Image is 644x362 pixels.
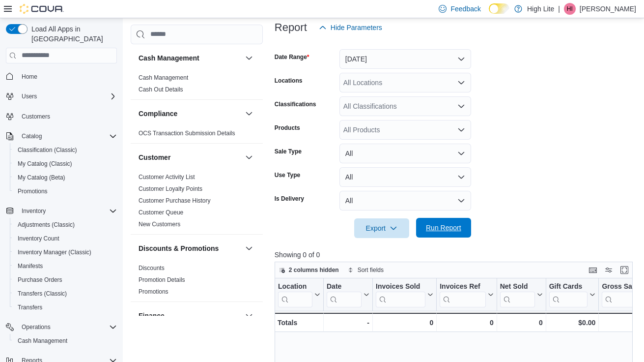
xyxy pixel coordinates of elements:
span: Adjustments (Classic) [14,219,117,231]
span: Run Report [426,223,461,233]
button: Compliance [139,109,241,119]
div: Location [278,282,312,307]
p: [PERSON_NAME] [580,3,636,15]
a: My Catalog (Classic) [14,158,76,170]
button: All [339,191,471,211]
button: Finance [243,310,255,322]
input: Dark Mode [489,3,509,14]
a: Transfers (Classic) [14,288,71,300]
label: Locations [275,77,303,85]
p: High Lite [527,3,554,15]
button: Export [354,218,409,238]
a: Promotion Details [139,276,185,283]
h3: Discounts & Promotions [139,243,219,253]
h3: Report [275,22,307,33]
span: Operations [22,323,51,331]
span: Catalog [18,130,117,142]
span: Sort fields [358,266,384,274]
a: Cash Management [14,335,71,347]
span: 2 columns hidden [289,266,339,274]
span: Feedback [450,4,480,14]
span: Classification (Classic) [14,144,117,156]
div: Date [327,282,362,291]
label: Use Type [275,171,300,179]
a: OCS Transaction Submission Details [139,130,235,137]
button: My Catalog (Classic) [10,157,121,171]
button: Inventory [2,204,121,218]
div: Net Sold [500,282,534,291]
button: 2 columns hidden [275,264,343,276]
button: Operations [18,321,55,333]
button: Customer [139,152,241,162]
button: Cash Management [243,52,255,64]
span: My Catalog (Beta) [14,172,117,183]
button: Keyboard shortcuts [587,264,599,276]
p: | [558,3,560,15]
div: Gift Card Sales [549,282,588,307]
button: Inventory [18,205,50,217]
div: Invoices Ref [440,282,485,307]
a: Customer Loyalty Points [139,185,202,192]
div: 0 [376,317,433,329]
a: Cash Management [139,74,188,81]
button: Promotions [10,184,121,198]
button: Cash Management [139,53,241,63]
div: $0.00 [549,317,595,329]
span: Manifests [18,262,43,270]
button: Cash Management [10,334,121,348]
span: HI [567,3,573,15]
h3: Finance [139,311,165,321]
button: Net Sold [500,282,542,307]
span: Transfers [14,302,117,313]
label: Date Range [275,53,309,61]
span: Inventory [18,205,117,217]
button: Classification (Classic) [10,143,121,157]
span: My Catalog (Classic) [18,160,72,168]
label: Classifications [275,100,316,108]
button: Users [2,90,121,103]
div: Cash Management [131,72,263,99]
button: Invoices Sold [376,282,433,307]
div: Totals [278,317,320,329]
button: Open list of options [457,79,465,87]
div: Gift Cards [549,282,588,291]
span: Operations [18,321,117,333]
span: Transfers (Classic) [18,290,67,298]
div: Date [327,282,362,307]
span: Customers [18,110,117,122]
h3: Customer [139,152,170,162]
span: Hide Parameters [331,23,382,32]
span: Promotions [14,185,117,197]
a: Inventory Manager (Classic) [14,246,95,258]
button: Display options [603,264,615,276]
button: Adjustments (Classic) [10,218,121,232]
button: Discounts & Promotions [139,243,241,253]
span: Inventory Manager (Classic) [18,248,91,256]
span: Export [360,218,403,238]
span: Transfers (Classic) [14,288,117,300]
a: Home [18,71,41,83]
label: Products [275,124,300,132]
div: Net Sold [500,282,534,307]
a: Customer Activity List [139,174,195,181]
div: Customer [131,171,263,234]
button: Manifests [10,259,121,273]
button: Customer [243,151,255,163]
p: Showing 0 of 0 [275,250,636,260]
span: Inventory [22,207,46,215]
label: Is Delivery [275,195,304,203]
span: Adjustments (Classic) [18,221,75,229]
a: Classification (Classic) [14,144,81,156]
div: 0 [500,317,542,329]
button: [DATE] [339,49,471,69]
button: Compliance [243,108,255,120]
a: Customers [18,111,54,122]
span: Home [22,73,37,81]
span: Manifests [14,260,117,272]
span: Customers [22,113,50,121]
button: Purchase Orders [10,273,121,287]
h3: Cash Management [139,53,199,63]
a: Inventory Count [14,233,63,244]
span: Dark Mode [489,14,489,14]
button: Inventory Count [10,232,121,245]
